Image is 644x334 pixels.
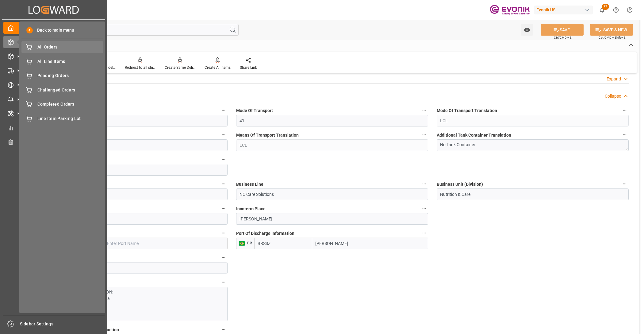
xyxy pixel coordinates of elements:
button: Evonik US [534,4,595,16]
a: Line Item Parking Lot [21,112,103,124]
span: Pending Orders [37,72,103,79]
span: Port Of Discharge Information [236,230,294,237]
span: Additional Tank Container Translation [437,132,511,138]
button: Physical Document Distribution Instruction [220,325,228,333]
input: Enter Locode [254,238,312,249]
button: Business Line [420,180,428,188]
div: Create All Items [205,65,231,70]
textarea: No Tank Container [437,139,629,151]
span: Sidebar Settings [20,321,105,327]
a: My Cockpit [3,22,104,34]
span: Means Of Transport Translation [236,132,299,138]
a: Challenged Orders [21,84,103,96]
div: Collapse [605,93,621,99]
button: Additional Tank Container Translation [621,131,629,139]
button: U.S. State Of Origin [220,254,228,262]
span: All Orders [37,44,103,50]
button: Incoterm [220,204,228,212]
button: Incoterm Place [420,204,428,212]
div: Create Same Delivery Date [165,65,195,70]
button: open menu [521,24,533,36]
span: Ctrl/CMD + Shift + S [599,35,626,40]
button: Business Unit (Division) [621,180,629,188]
span: Challenged Orders [37,87,103,93]
a: All Line Items [21,55,103,67]
button: Movement Type [220,106,228,114]
input: Enter Port Name [104,238,228,249]
img: Evonik-brand-mark-Deep-Purple-RGB.jpeg_1700498283.jpeg [490,5,530,15]
div: Evonik US [534,6,593,14]
input: Search Fields [28,24,239,36]
span: Ctrl/CMD + S [554,35,572,40]
button: Means Of Transport Translation [420,131,428,139]
span: 23 [602,4,609,10]
button: Customer Purchase Order Number [220,155,228,163]
span: BR [245,241,252,245]
button: Means Of Transport [220,131,228,139]
span: Business Unit (Division) [437,181,483,188]
a: Transport Planner [3,136,104,148]
button: Mode Of Transport Translation [621,106,629,114]
a: All Orders [21,41,103,53]
button: SAVE & NEW [590,24,633,36]
span: All Line Items [37,58,103,65]
div: Share Link [240,65,257,70]
button: SAVE [541,24,584,36]
span: Completed Orders [37,101,103,107]
a: Completed Orders [21,98,103,110]
button: Business Line Division Code [220,180,228,188]
a: Pending Orders [21,70,103,82]
span: Business Line [236,181,263,188]
button: show 23 new notifications [595,3,609,17]
button: Port Of Discharge Information [420,229,428,237]
span: Mode Of Transport [236,107,273,114]
a: My Reports [3,122,104,134]
span: Line Item Parking Lot [37,115,103,122]
button: Text Information [220,278,228,286]
button: Mode Of Transport [420,106,428,114]
span: Mode Of Transport Translation [437,107,497,114]
input: Enter Port Name [312,238,428,249]
span: Incoterm Place [236,206,266,212]
img: country [239,241,245,246]
div: Redirect to all shipments [125,65,155,70]
button: Port Of Loading Information [220,229,228,237]
div: Expand [607,76,621,82]
span: Back to main menu [33,27,74,33]
button: Help Center [609,3,623,17]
